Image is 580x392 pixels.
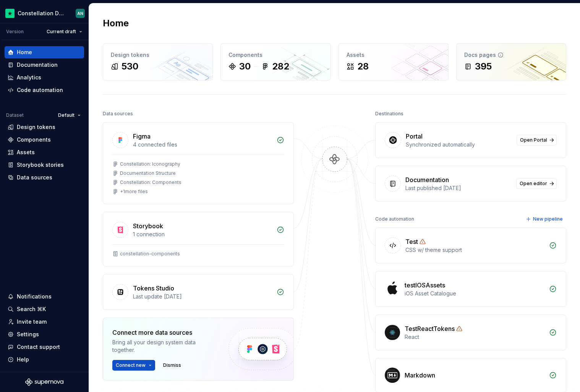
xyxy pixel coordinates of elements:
a: Storybook stories [5,159,84,171]
div: Data sources [17,174,52,181]
div: Settings [17,331,39,338]
a: Code automation [5,84,84,96]
div: Notifications [17,293,52,300]
div: iOS Asset Catalogue [405,290,544,297]
div: Portal [406,132,423,141]
div: Analytics [17,74,41,81]
span: Dismiss [163,362,181,368]
div: Invite team [17,318,47,326]
div: 30 [239,60,251,73]
div: Bring all your design system data together. [112,339,215,354]
a: Tokens StudioLast update [DATE] [103,274,294,310]
div: 4 connected files [133,141,272,148]
a: Assets [5,146,84,158]
span: Connect new [116,362,146,368]
div: Connect more data sources [112,328,215,337]
div: AN [77,10,83,16]
div: Constellation Design System [18,10,66,17]
a: Invite team [5,316,84,328]
div: Docs pages [464,51,558,59]
a: Assets28 [339,43,449,81]
div: Code automation [17,86,63,94]
a: Components [5,134,84,146]
div: Home [17,48,32,56]
div: Destinations [375,108,403,119]
div: constellation-components [120,251,180,257]
div: Storybook stories [17,161,64,169]
div: 1 connection [133,231,272,238]
div: Search ⌘K [17,305,46,313]
a: Storybook1 connectionconstellation-components [103,212,294,266]
a: Documentation [5,59,84,71]
div: 395 [475,60,492,73]
a: Settings [5,328,84,340]
div: Storybook [133,221,163,231]
div: + 1 more files [120,189,148,195]
div: Documentation [405,175,449,184]
button: Dismiss [160,360,185,371]
span: New pipeline [533,216,563,222]
div: Design tokens [111,51,205,59]
button: Constellation Design SystemAN [2,5,87,21]
button: Notifications [5,290,84,303]
div: Last published [DATE] [405,184,512,192]
div: 28 [357,60,369,73]
div: Documentation [17,61,58,69]
div: Constellation: Iconography [120,161,180,167]
div: Markdown [405,371,435,380]
div: TestReactTokens [405,324,455,333]
div: testIOSAssets [405,281,445,290]
h2: Home [103,17,129,29]
a: Components30282 [220,43,331,81]
div: Contact support [17,343,60,351]
a: Analytics [5,71,84,84]
div: Documentation Structure [120,170,176,176]
a: Open editor [516,178,557,189]
div: Version [6,29,24,35]
div: Figma [133,132,151,141]
span: Default [58,112,75,118]
div: Help [17,356,29,363]
a: Design tokens [5,121,84,133]
div: Components [228,51,322,59]
div: React [405,333,544,341]
button: New pipeline [523,214,566,224]
a: Data sources [5,171,84,184]
button: Default [55,110,84,121]
div: Constellation: Components [120,179,181,186]
div: Design tokens [17,123,55,131]
a: Home [5,46,84,58]
div: Dataset [6,112,24,118]
div: CSS w/ theme support [405,246,544,254]
div: Tokens Studio [133,284,174,293]
div: Assets [347,51,441,59]
div: Assets [17,148,35,156]
div: Data sources [103,108,133,119]
a: Docs pages395 [456,43,566,81]
button: Connect new [112,360,155,371]
div: Last update [DATE] [133,293,272,300]
div: Components [17,136,51,144]
a: Open Portal [517,135,557,145]
button: Search ⌘K [5,303,84,315]
button: Help [5,353,84,366]
div: Test [405,237,418,246]
span: Current draft [47,29,76,35]
div: 530 [122,60,138,73]
div: Code automation [375,214,414,224]
button: Current draft [43,26,86,37]
img: d602db7a-5e75-4dfe-a0a4-4b8163c7bad2.png [5,9,15,18]
svg: Supernova Logo [25,378,63,386]
a: Design tokens530 [103,43,213,81]
span: Open Portal [520,137,547,143]
span: Open editor [520,181,547,187]
button: Contact support [5,341,84,353]
div: Synchronized automatically [406,141,512,148]
div: 282 [272,60,289,73]
a: Figma4 connected filesConstellation: IconographyDocumentation StructureConstellation: Components+... [103,122,294,204]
